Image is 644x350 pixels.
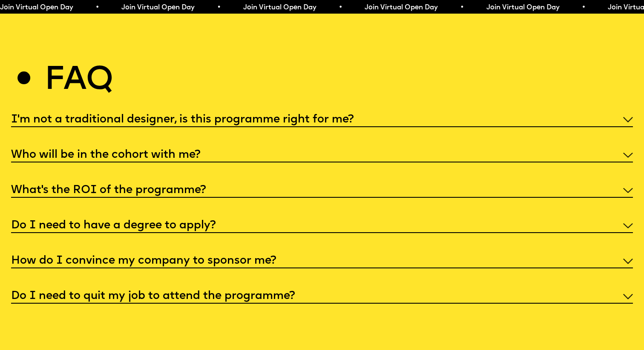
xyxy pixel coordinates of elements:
[216,4,220,11] span: •
[11,257,276,265] h5: How do I convince my company to sponsor me?
[95,4,98,11] span: •
[11,222,216,230] h5: Do I need to have a degree to apply?
[11,186,206,195] h5: What’s the ROI of the programme?
[11,151,201,159] h5: Who will be in the cohort with me?
[44,67,113,95] h2: Faq
[11,116,354,124] h5: I'm not a traditional designer, is this programme right for me?
[581,4,585,11] span: •
[338,4,342,11] span: •
[459,4,463,11] span: •
[11,292,295,301] h5: Do I need to quit my job to attend the programme?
